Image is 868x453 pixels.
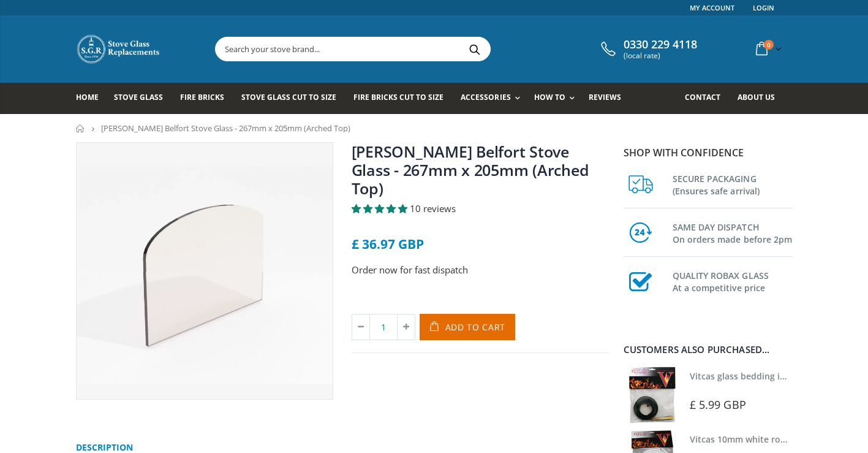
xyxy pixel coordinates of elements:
[445,321,506,333] span: Add to Cart
[180,83,233,114] a: Fire Bricks
[673,267,793,294] h3: QUALITY ROBAX GLASS At a competitive price
[738,83,784,114] a: About us
[673,170,793,197] h3: SECURE PACKAGING (Ensures safe arrival)
[241,83,345,114] a: Stove Glass Cut To Size
[353,83,453,114] a: Fire Bricks Cut To Size
[624,367,681,424] img: Vitcas stove glass bedding in tape
[76,34,162,64] img: Stove Glass Replacement
[352,235,424,253] span: £ 36.97 GBP
[353,92,443,102] span: Fire Bricks Cut To Size
[534,83,581,114] a: How To
[624,345,793,354] div: Customers also purchased...
[76,124,85,132] a: Home
[352,202,410,215] span: 5.00 stars
[461,83,526,114] a: Accessories
[352,141,589,199] a: [PERSON_NAME] Belfort Stove Glass - 267mm x 205mm (Arched Top)
[690,397,746,412] span: £ 5.99 GBP
[216,37,627,61] input: Search your stove brand...
[352,263,609,277] p: Order now for fast dispatch
[77,143,333,399] img: smallgradualarchedtopstoveglass_bc034752-4896-4586-bdd8-a170924ed8e7_800x_crop_center.webp
[751,37,784,61] a: 0
[624,38,697,51] span: 0330 229 4118
[738,92,775,102] span: About us
[624,51,697,60] span: (local rate)
[420,314,516,340] button: Add to Cart
[241,92,336,102] span: Stove Glass Cut To Size
[114,83,172,114] a: Stove Glass
[534,92,565,102] span: How To
[114,92,163,102] span: Stove Glass
[461,37,489,61] button: Search
[461,92,510,102] span: Accessories
[410,202,456,215] span: 10 reviews
[589,83,630,114] a: Reviews
[589,92,621,102] span: Reviews
[76,83,108,114] a: Home
[101,123,350,134] span: [PERSON_NAME] Belfort Stove Glass - 267mm x 205mm (Arched Top)
[180,92,224,102] span: Fire Bricks
[685,92,720,102] span: Contact
[624,145,793,160] p: Shop with confidence
[764,40,774,50] span: 0
[673,219,793,246] h3: SAME DAY DISPATCH On orders made before 2pm
[685,83,730,114] a: Contact
[76,92,99,102] span: Home
[598,38,697,60] a: 0330 229 4118 (local rate)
